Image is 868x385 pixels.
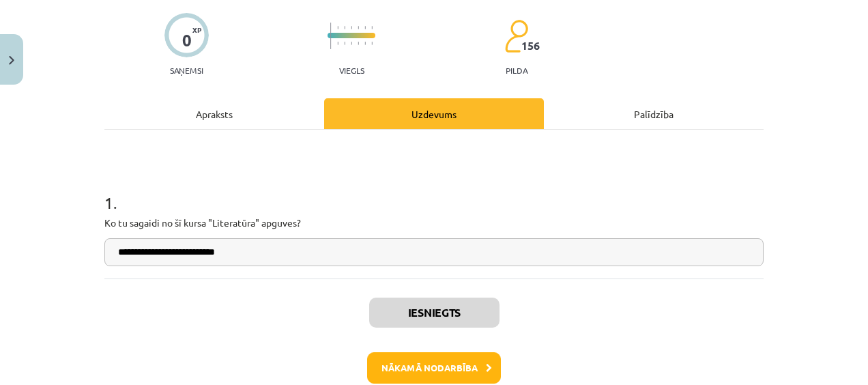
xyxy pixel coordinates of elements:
[371,26,373,29] img: icon-short-line-57e1e144782c952c97e751825c79c345078a6d821885a25fce030b3d8c18986b.svg
[330,23,332,49] img: icon-long-line-d9ea69661e0d244f92f715978eff75569469978d946b2353a9bb055b3ed8787d.svg
[358,42,359,45] img: icon-short-line-57e1e144782c952c97e751825c79c345078a6d821885a25fce030b3d8c18986b.svg
[358,26,359,29] img: icon-short-line-57e1e144782c952c97e751825c79c345078a6d821885a25fce030b3d8c18986b.svg
[371,42,373,45] img: icon-short-line-57e1e144782c952c97e751825c79c345078a6d821885a25fce030b3d8c18986b.svg
[506,66,527,75] p: pilda
[364,42,366,45] img: icon-short-line-57e1e144782c952c97e751825c79c345078a6d821885a25fce030b3d8c18986b.svg
[182,31,192,50] div: 0
[344,26,345,29] img: icon-short-line-57e1e144782c952c97e751825c79c345078a6d821885a25fce030b3d8c18986b.svg
[104,216,764,230] p: Ko tu sagaidi no šī kursa "Literatūra" apguves?
[344,42,345,45] img: icon-short-line-57e1e144782c952c97e751825c79c345078a6d821885a25fce030b3d8c18986b.svg
[367,352,501,384] button: Nākamā nodarbība
[351,42,352,45] img: icon-short-line-57e1e144782c952c97e751825c79c345078a6d821885a25fce030b3d8c18986b.svg
[9,56,14,65] img: icon-close-lesson-0947bae3869378f0d4975bcd49f059093ad1ed9edebbc8119c70593378902aed.svg
[339,66,364,75] p: Viegls
[521,40,540,52] span: 156
[104,169,764,212] h1: 1 .
[192,26,201,33] span: XP
[324,98,544,129] div: Uzdevums
[364,26,366,29] img: icon-short-line-57e1e144782c952c97e751825c79c345078a6d821885a25fce030b3d8c18986b.svg
[544,98,764,129] div: Palīdzība
[164,66,209,75] p: Saņemsi
[104,98,324,129] div: Apraksts
[337,42,338,45] img: icon-short-line-57e1e144782c952c97e751825c79c345078a6d821885a25fce030b3d8c18986b.svg
[351,26,352,29] img: icon-short-line-57e1e144782c952c97e751825c79c345078a6d821885a25fce030b3d8c18986b.svg
[337,26,338,29] img: icon-short-line-57e1e144782c952c97e751825c79c345078a6d821885a25fce030b3d8c18986b.svg
[504,19,528,53] img: students-c634bb4e5e11cddfef0936a35e636f08e4e9abd3cc4e673bd6f9a4125e45ecb1.svg
[369,298,500,328] button: Iesniegts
